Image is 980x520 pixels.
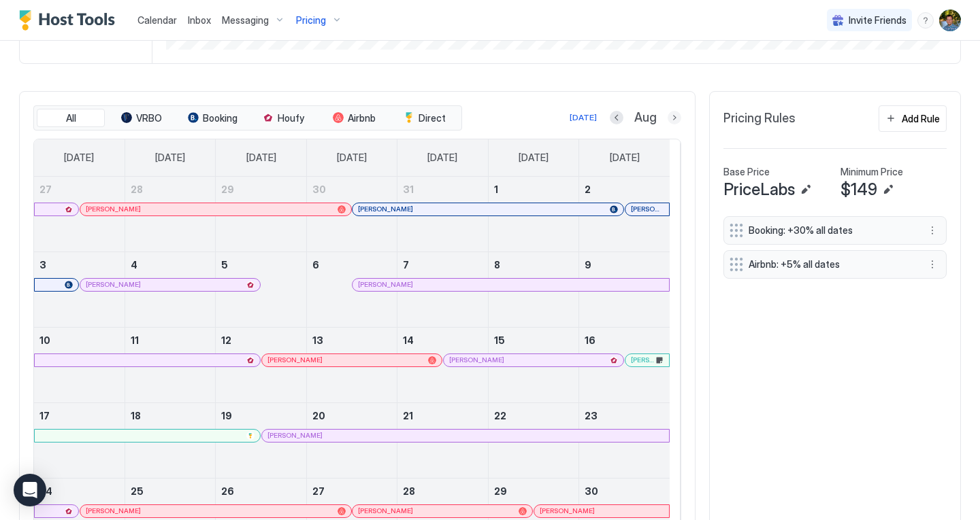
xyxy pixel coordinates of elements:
[489,252,578,277] a: August 8, 2025
[917,12,934,29] div: menu
[203,112,238,124] span: Booking
[306,177,397,252] td: July 30, 2025
[358,280,664,289] div: [PERSON_NAME]
[137,14,177,26] span: Calendar
[397,479,487,504] a: August 28, 2025
[579,177,670,252] td: August 2, 2025
[39,259,46,271] span: 3
[749,224,911,237] span: Booking: +30% all dates
[216,402,306,478] td: August 19, 2025
[216,403,306,428] a: August 19, 2025
[64,152,94,164] span: [DATE]
[337,152,367,164] span: [DATE]
[307,403,397,428] a: August 20, 2025
[125,177,215,202] a: July 28, 2025
[34,479,125,504] a: August 24, 2025
[216,479,306,504] a: August 26, 2025
[125,479,215,504] a: August 25, 2025
[540,506,595,515] span: [PERSON_NAME]
[216,177,306,252] td: July 29, 2025
[267,431,323,440] span: [PERSON_NAME]
[307,177,397,202] a: July 30, 2025
[631,356,654,364] span: [PERSON_NAME]
[414,139,471,176] a: Thursday
[125,252,215,327] td: August 4, 2025
[519,152,549,164] span: [DATE]
[155,152,185,164] span: [DATE]
[427,152,457,164] span: [DATE]
[494,334,505,346] span: 15
[14,474,46,506] div: Open Intercom Messenger
[488,177,578,252] td: August 1, 2025
[312,184,326,195] span: 30
[403,485,415,497] span: 28
[939,10,961,31] div: User profile
[585,334,595,346] span: 16
[34,177,125,252] td: July 27, 2025
[358,506,413,515] span: [PERSON_NAME]
[34,252,125,277] a: August 3, 2025
[312,259,319,271] span: 6
[902,111,940,126] div: Add Rule
[37,109,105,128] button: All
[267,431,664,440] div: [PERSON_NAME]
[108,109,176,128] button: VRBO
[307,252,397,277] a: August 6, 2025
[312,410,325,421] span: 20
[66,112,76,124] span: All
[397,177,488,252] td: July 31, 2025
[306,402,397,478] td: August 20, 2025
[34,177,125,202] a: July 27, 2025
[34,328,125,353] a: August 10, 2025
[249,109,317,128] button: Houfy
[348,112,376,124] span: Airbnb
[879,105,947,132] button: Add Rule
[233,139,290,176] a: Tuesday
[86,280,141,289] span: [PERSON_NAME]
[125,403,215,428] a: August 18, 2025
[221,259,228,271] span: 5
[579,328,670,353] a: August 16, 2025
[798,181,814,198] button: Edit
[33,105,462,131] div: tab-group
[585,184,591,195] span: 2
[579,479,670,504] a: August 30, 2025
[631,356,664,364] div: [PERSON_NAME]
[610,152,640,164] span: [DATE]
[449,356,619,364] div: [PERSON_NAME]
[216,177,306,202] a: July 29, 2025
[86,506,141,515] span: [PERSON_NAME]
[397,402,488,478] td: August 21, 2025
[296,14,326,27] span: Pricing
[125,327,215,402] td: August 11, 2025
[585,485,598,497] span: 30
[306,252,397,327] td: August 6, 2025
[34,327,125,402] td: August 10, 2025
[449,356,504,364] span: [PERSON_NAME]
[358,280,413,289] span: [PERSON_NAME]
[579,177,670,202] a: August 2, 2025
[86,280,255,289] div: [PERSON_NAME]
[585,410,598,421] span: 23
[86,205,346,213] div: [PERSON_NAME]
[610,111,623,124] button: Previous month
[216,252,306,277] a: August 5, 2025
[136,112,162,124] span: VRBO
[849,14,906,27] span: Invite Friends
[419,112,446,124] span: Direct
[397,327,488,402] td: August 14, 2025
[131,184,143,195] span: 28
[505,139,562,176] a: Friday
[221,334,231,346] span: 12
[278,112,304,124] span: Houfy
[39,334,50,346] span: 10
[188,14,211,26] span: Inbox
[403,334,414,346] span: 14
[494,485,507,497] span: 29
[579,327,670,402] td: August 16, 2025
[358,205,413,213] span: [PERSON_NAME]
[840,166,903,178] span: Minimum Price
[137,13,177,27] a: Calendar
[634,110,657,126] span: Aug
[323,139,380,176] a: Wednesday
